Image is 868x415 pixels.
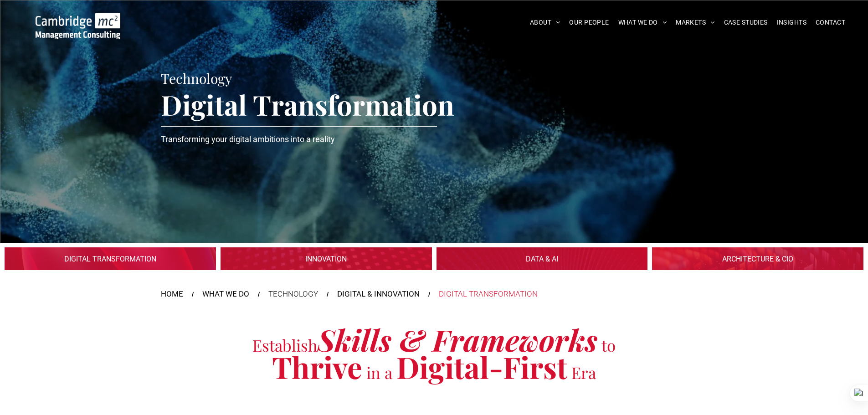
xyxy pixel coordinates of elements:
span: Digital Transformation [161,86,454,123]
a: WHAT WE DO [202,288,249,300]
strong: Thrive [272,347,362,386]
a: OUR PEOPLE [565,15,613,30]
a: CONTACT [811,15,850,30]
span: Skills & Frameworks [318,320,597,359]
img: Go to Homepage [36,13,120,39]
span: to [601,334,616,356]
a: WHAT WE DO [614,15,672,30]
a: DIGITAL & INNOVATION [337,288,420,300]
nav: Breadcrumbs [161,288,708,300]
span: Transforming your digital ambitions into a reality [161,134,335,144]
a: INSIGHTS [772,15,811,30]
a: CASE STUDIES [719,15,772,30]
a: ABOUT [525,15,565,30]
div: TECHNOLOGY [268,288,318,300]
div: DIGITAL TRANSFORMATION [439,288,538,300]
strong: Digital-First [396,347,567,386]
a: HOME [161,288,183,300]
span: in a [366,362,392,383]
span: Technology [161,69,232,87]
a: MARKETS [671,15,719,30]
span: Establish [252,334,318,356]
span: Era [571,362,596,383]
